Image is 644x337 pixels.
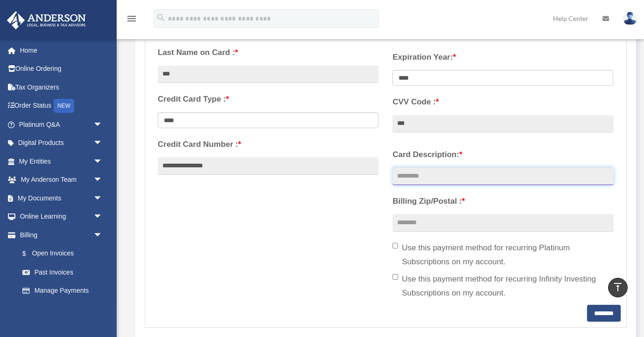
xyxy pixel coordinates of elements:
a: Manage Payments [13,282,112,300]
a: Events Calendar [7,300,117,318]
a: vertical_align_top [608,278,628,297]
a: My Entitiesarrow_drop_down [7,152,117,171]
a: Home [7,41,117,60]
label: Credit Card Number : [158,138,378,151]
a: Online Learningarrow_drop_down [7,207,117,226]
label: Card Description: [392,148,613,162]
i: search [156,13,166,23]
a: menu [126,16,137,24]
a: Online Ordering [7,60,117,78]
label: Use this payment method for recurring Infinity Investing Subscriptions on my account. [392,272,613,300]
span: $ [28,248,32,260]
label: Credit Card Type : [158,92,378,106]
span: arrow_drop_down [93,207,112,227]
span: arrow_drop_down [93,152,112,171]
a: Past Invoices [13,263,117,282]
input: Use this payment method for recurring Platinum Subscriptions on my account. [392,243,398,248]
img: Anderson Advisors Platinum Portal [4,11,89,29]
a: Tax Organizers [7,78,117,96]
a: Order StatusNEW [7,96,117,116]
a: Digital Productsarrow_drop_down [7,134,117,152]
label: Expiration Year: [392,50,613,64]
span: arrow_drop_down [93,171,112,190]
a: Billingarrow_drop_down [7,226,117,244]
span: arrow_drop_down [93,189,112,208]
label: CVV Code : [392,95,613,109]
a: My Anderson Teamarrow_drop_down [7,171,117,189]
a: $Open Invoices [13,244,117,263]
label: Last Name on Card : [158,46,378,60]
div: NEW [54,99,74,113]
i: vertical_align_top [612,282,623,293]
label: Use this payment method for recurring Platinum Subscriptions on my account. [392,241,613,269]
span: arrow_drop_down [93,134,112,153]
label: Billing Zip/Postal : [392,194,613,208]
span: arrow_drop_down [93,226,112,245]
img: User Pic [623,12,637,25]
input: Use this payment method for recurring Infinity Investing Subscriptions on my account. [392,274,398,280]
span: arrow_drop_down [93,115,112,134]
a: Platinum Q&Aarrow_drop_down [7,115,117,134]
a: My Documentsarrow_drop_down [7,189,117,207]
i: menu [126,13,137,24]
